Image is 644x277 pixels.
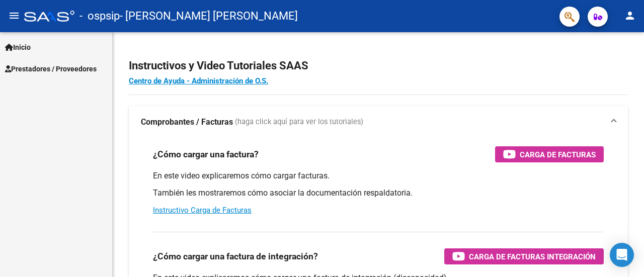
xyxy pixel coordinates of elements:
a: Instructivo Carga de Facturas [153,206,252,215]
div: Open Intercom Messenger [610,243,634,267]
h2: Instructivos y Video Tutoriales SAAS [129,56,628,75]
span: Carga de Facturas Integración [469,250,596,263]
span: Inicio [5,42,31,53]
button: Carga de Facturas Integración [444,248,604,264]
mat-icon: menu [8,10,20,22]
strong: Comprobantes / Facturas [141,117,233,128]
span: - ospsip [79,5,120,27]
mat-expansion-panel-header: Comprobantes / Facturas (haga click aquí para ver los tutoriales) [129,106,628,138]
span: Prestadores / Proveedores [5,63,97,74]
p: En este video explicaremos cómo cargar facturas. [153,170,604,181]
button: Carga de Facturas [495,146,604,162]
p: También les mostraremos cómo asociar la documentación respaldatoria. [153,188,604,199]
span: - [PERSON_NAME] [PERSON_NAME] [120,5,298,27]
h3: ¿Cómo cargar una factura? [153,147,259,161]
a: Centro de Ayuda - Administración de O.S. [129,76,268,85]
mat-icon: person [624,10,636,22]
span: (haga click aquí para ver los tutoriales) [235,117,363,128]
h3: ¿Cómo cargar una factura de integración? [153,249,318,263]
span: Carga de Facturas [520,148,596,161]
